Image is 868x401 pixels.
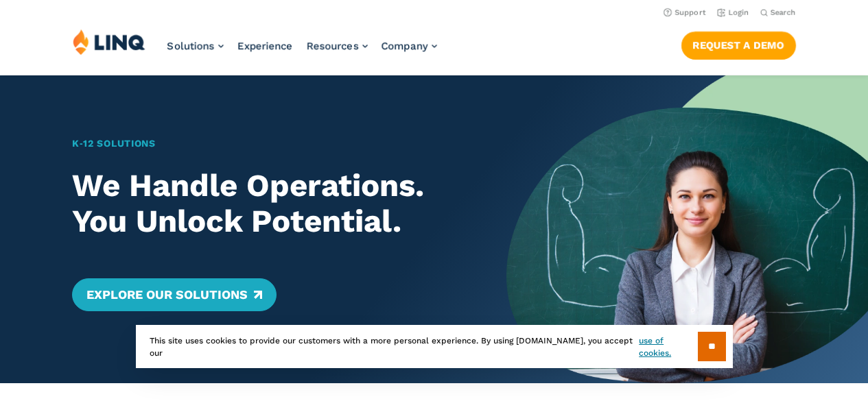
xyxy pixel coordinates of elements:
a: Company [382,40,437,52]
nav: Primary Navigation [167,29,437,74]
nav: Button Navigation [681,29,796,59]
a: Experience [237,40,293,52]
a: Request a Demo [681,32,796,59]
a: Resources [307,40,368,52]
a: Support [664,8,706,17]
h1: K‑12 Solutions [72,136,471,151]
span: Resources [307,40,359,52]
button: Open Search Bar [760,8,796,18]
a: Solutions [167,40,224,52]
span: Company [382,40,428,52]
a: Login [717,8,749,17]
a: use of cookies. [639,335,697,359]
a: Explore Our Solutions [72,278,276,311]
img: LINQ | K‑12 Software [73,29,145,55]
span: Search [771,8,796,17]
span: Solutions [167,40,215,52]
h2: We Handle Operations. You Unlock Potential. [72,168,471,240]
div: This site uses cookies to provide our customers with a more personal experience. By using [DOMAIN... [136,325,733,368]
img: Home Banner [506,75,868,383]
